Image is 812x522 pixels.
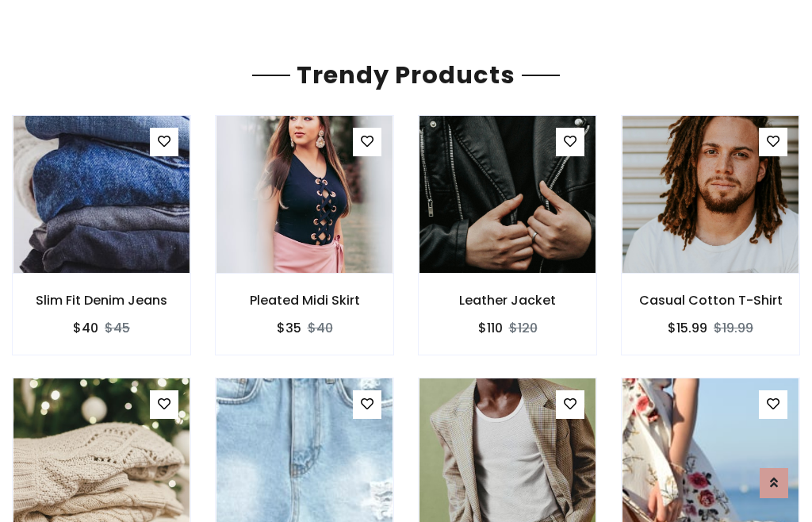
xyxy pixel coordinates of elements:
del: $120 [509,319,538,337]
del: $40 [308,319,333,337]
h6: $35 [277,320,301,336]
h6: Slim Fit Denim Jeans [13,293,190,308]
h6: Leather Jacket [419,293,596,308]
del: $19.99 [714,319,753,337]
h6: Pleated Midi Skirt [216,293,393,308]
del: $45 [105,319,130,337]
h6: $110 [478,320,503,336]
span: Trendy Products [290,58,522,92]
h6: $40 [73,320,98,336]
h6: Casual Cotton T-Shirt [622,293,799,308]
h6: $15.99 [668,320,707,336]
